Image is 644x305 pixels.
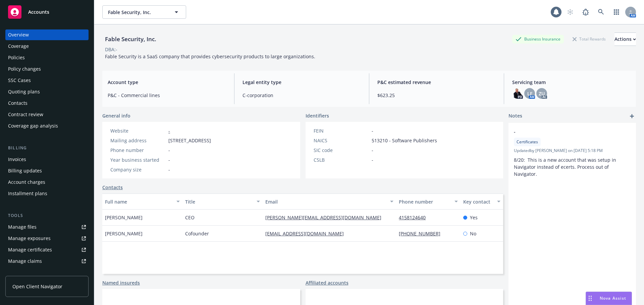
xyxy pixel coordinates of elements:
[614,33,636,46] div: Actions
[110,156,166,163] div: Year business started
[102,194,182,210] button: Full name
[110,147,166,154] div: Phone number
[579,5,592,19] a: Report a Bug
[8,188,47,199] div: Installment plans
[182,194,263,210] button: Title
[377,79,496,86] span: P&C estimated revenue
[5,121,89,131] a: Coverage gap analysis
[102,5,186,19] button: Fable Security, Inc.
[600,295,626,301] span: Nova Assist
[463,198,493,205] div: Key contact
[102,112,130,119] span: General info
[5,244,89,255] a: Manage certificates
[8,177,45,187] div: Account charges
[399,230,446,237] a: [PHONE_NUMBER]‬
[168,137,211,144] span: [STREET_ADDRESS]
[539,90,545,97] span: ZU
[8,64,41,74] div: Policy changes
[5,64,89,74] a: Policy changes
[372,137,437,144] span: 513210 - Software Publishers
[5,222,89,232] a: Manage files
[105,230,143,237] span: [PERSON_NAME]
[610,5,623,19] a: Switch app
[396,194,460,210] button: Phone number
[8,267,40,278] div: Manage BORs
[8,256,42,266] div: Manage claims
[8,109,43,120] div: Contract review
[263,194,396,210] button: Email
[265,198,386,205] div: Email
[110,166,166,173] div: Company size
[614,32,636,46] button: Actions
[8,75,31,86] div: SSC Cases
[168,147,170,154] span: -
[5,29,89,40] a: Overview
[586,292,632,305] button: Nova Assist
[314,137,369,144] div: NAICS
[108,79,226,86] span: Account type
[508,112,522,120] span: Notes
[594,5,608,19] a: Search
[306,112,329,119] span: Identifiers
[265,230,349,237] a: [EMAIL_ADDRESS][DOMAIN_NAME]
[372,156,373,163] span: -
[8,52,25,63] div: Policies
[8,98,28,108] div: Contacts
[372,127,373,134] span: -
[527,90,532,97] span: LF
[108,92,226,99] span: P&C - Commercial lines
[168,166,170,173] span: -
[628,112,636,120] a: add
[105,198,172,205] div: Full name
[110,127,166,134] div: Website
[110,137,166,144] div: Mailing address
[105,53,315,60] span: Fable Security is a SaaS company that provides cybersecurity products to large organizations.
[5,256,89,266] a: Manage claims
[461,194,503,210] button: Key contact
[306,279,348,286] a: Affiliated accounts
[586,292,594,305] div: Drag to move
[5,177,89,187] a: Account charges
[563,5,577,19] a: Start snowing
[512,35,564,43] div: Business Insurance
[470,230,476,237] span: No
[12,283,62,290] span: Open Client Navigator
[168,128,170,134] a: -
[569,35,609,43] div: Total Rewards
[5,41,89,52] a: Coverage
[243,79,361,86] span: Legal entity type
[470,214,478,221] span: Yes
[8,222,37,232] div: Manage files
[265,214,387,221] a: [PERSON_NAME][EMAIL_ADDRESS][DOMAIN_NAME]
[168,156,170,163] span: -
[102,35,159,44] div: Fable Security, Inc.
[102,279,140,286] a: Named insureds
[8,121,58,131] div: Coverage gap analysis
[8,244,52,255] div: Manage certificates
[8,154,26,165] div: Invoices
[399,198,450,205] div: Phone number
[28,9,49,15] span: Accounts
[108,9,166,16] span: Fable Security, Inc.
[372,147,373,154] span: -
[185,198,253,205] div: Title
[5,233,89,244] a: Manage exposures
[512,79,631,86] span: Servicing team
[5,154,89,165] a: Invoices
[185,230,209,237] span: Cofounder
[5,267,89,278] a: Manage BORs
[314,127,369,134] div: FEIN
[314,147,369,154] div: SIC code
[8,41,29,52] div: Coverage
[377,92,496,99] span: $623.25
[514,148,631,154] span: Updated by [PERSON_NAME] on [DATE] 5:18 PM
[399,214,431,221] a: 4158124640
[517,139,538,145] span: Certificates
[508,123,636,183] div: -CertificatesUpdatedby [PERSON_NAME] on [DATE] 5:18 PM8/20: This is a new account that was setup ...
[8,86,40,97] div: Quoting plans
[8,165,42,176] div: Billing updates
[314,156,369,163] div: CSLB
[5,212,89,219] div: Tools
[5,52,89,63] a: Policies
[5,165,89,176] a: Billing updates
